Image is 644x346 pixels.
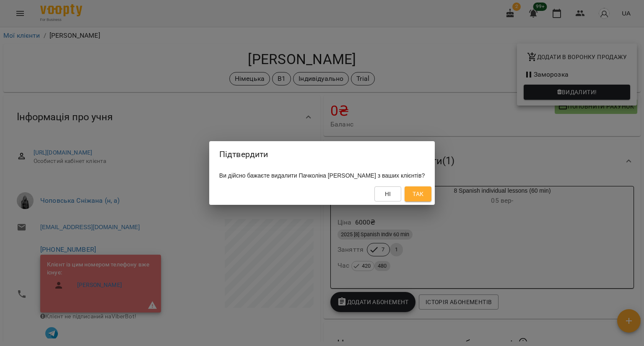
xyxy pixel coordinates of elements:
div: Ви дійсно бажаєте видалити Пачколіна [PERSON_NAME] з ваших клієнтів? [209,168,435,183]
button: Так [405,186,431,201]
span: Ні [385,189,391,199]
span: Так [413,189,423,199]
h2: Підтвердити [219,148,425,161]
button: Ні [374,186,401,201]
